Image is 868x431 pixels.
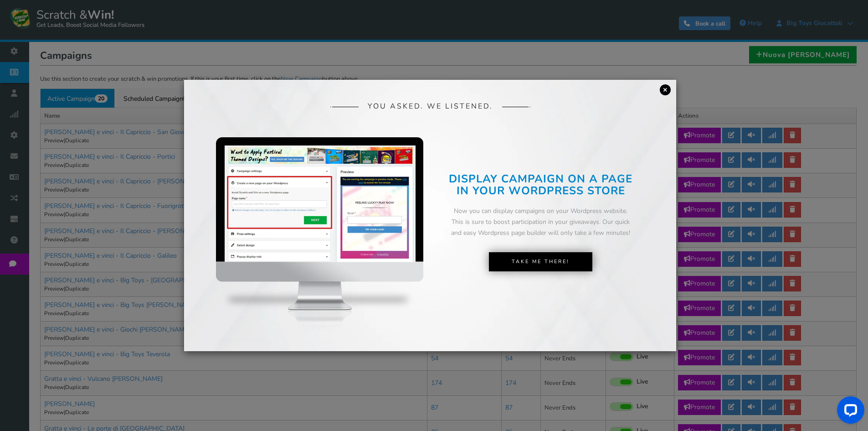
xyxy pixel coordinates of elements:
img: screenshot [225,145,416,261]
h2: DISPLAY CAMPAIGN ON A PAGE IN YOUR WORDPRESS STORE [448,173,633,197]
span: YOU ASKED. WE LISTENED. [368,103,493,111]
div: Now you can display campaigns on your Wordpress website. This is sure to boost participation in y... [448,206,633,238]
a: Take Me There! [489,252,592,271]
iframe: LiveChat chat widget [830,393,868,431]
img: mockup [216,137,423,348]
a: × [660,84,671,95]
